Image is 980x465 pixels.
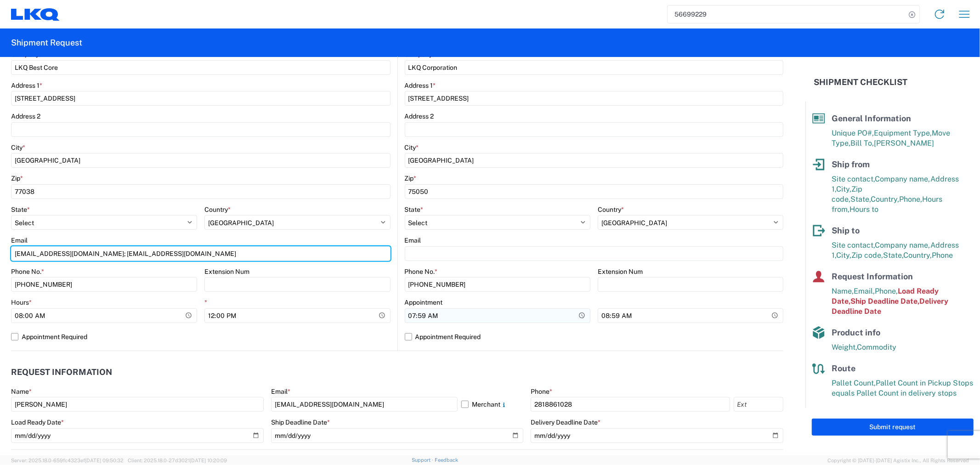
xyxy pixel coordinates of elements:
[405,81,436,90] label: Address 1
[11,143,25,152] label: City
[11,387,32,396] label: Name
[832,113,911,123] span: General Information
[435,457,458,463] a: Feedback
[405,143,419,152] label: City
[271,418,330,426] label: Ship Deadline Date
[405,205,424,214] label: State
[11,298,32,306] label: Hours
[11,236,28,244] label: Email
[871,195,899,204] span: Country,
[11,329,391,344] label: Appointment Required
[827,456,969,465] span: Copyright © [DATE]-[DATE] Agistix Inc., All Rights Reserved
[874,139,934,147] span: [PERSON_NAME]
[832,272,913,281] span: Request Information
[204,205,231,214] label: Country
[11,458,124,463] span: Server: 2025.18.0-659fc4323ef
[854,287,875,295] span: Email,
[531,418,600,426] label: Delivery Deadline Date
[832,379,973,397] span: Pallet Count in Pickup Stops equals Pallet Count in delivery stops
[832,226,860,235] span: Ship to
[412,457,435,463] a: Support
[204,267,249,276] label: Extension Num
[850,205,878,214] span: Hours to
[874,129,932,137] span: Equipment Type,
[11,418,64,426] label: Load Ready Date
[598,267,643,276] label: Extension Num
[190,458,227,463] span: [DATE] 10:20:09
[812,419,974,436] button: Submit request
[461,397,523,412] label: Merchant
[128,458,227,463] span: Client: 2025.18.0-27d3021
[875,175,930,183] span: Company name,
[11,267,44,276] label: Phone No.
[851,251,883,260] span: Zip code,
[850,195,871,204] span: State,
[903,251,932,260] span: Country,
[11,174,23,182] label: Zip
[857,343,896,352] span: Commodity
[814,77,907,88] h2: Shipment Checklist
[11,37,82,48] h2: Shipment Request
[832,159,870,169] span: Ship from
[832,379,876,387] span: Pallet Count,
[832,287,854,295] span: Name,
[875,287,898,295] span: Phone,
[598,205,624,214] label: Country
[11,205,30,214] label: State
[832,343,857,352] span: Weight,
[832,241,875,250] span: Site contact,
[836,185,851,193] span: City,
[405,174,417,182] label: Zip
[832,129,874,137] span: Unique PO#,
[11,368,112,377] h2: Request Information
[832,175,875,183] span: Site contact,
[11,112,40,120] label: Address 2
[405,112,434,120] label: Address 2
[883,251,903,260] span: State,
[405,329,784,344] label: Appointment Required
[668,6,906,23] input: Shipment, tracking or reference number
[405,236,421,244] label: Email
[271,387,290,396] label: Email
[405,267,438,276] label: Phone No.
[405,298,443,306] label: Appointment
[531,387,552,396] label: Phone
[836,251,851,260] span: City,
[832,328,880,337] span: Product info
[875,241,930,250] span: Company name,
[11,81,42,90] label: Address 1
[85,458,124,463] span: [DATE] 09:50:32
[734,397,783,412] input: Ext
[932,251,953,260] span: Phone
[899,195,922,204] span: Phone,
[832,363,855,373] span: Route
[850,139,874,147] span: Bill To,
[850,297,919,306] span: Ship Deadline Date,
